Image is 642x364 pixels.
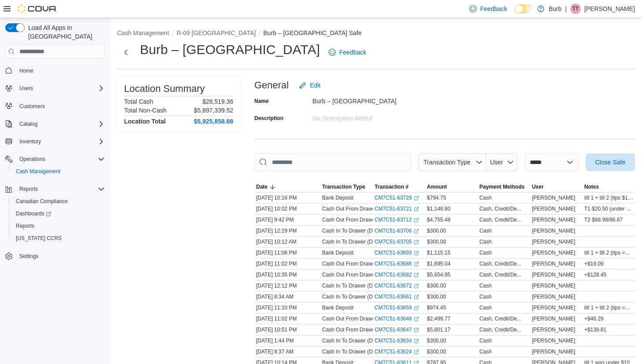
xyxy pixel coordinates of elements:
svg: External link [414,328,419,333]
span: [PERSON_NAME] [532,293,576,300]
a: Dashboards [9,207,108,220]
span: $794.75 [427,194,446,201]
button: Edit [296,76,324,94]
div: [DATE] 10:51 PM [254,324,320,335]
h3: Location Summary [124,84,205,94]
button: Users [2,82,108,95]
a: Home [16,66,37,76]
p: Cash In To Drawer (Drawer 2) [322,238,392,245]
p: Cash Out From Drawer (Drawer 2) [322,216,403,223]
div: Cash, Credit/De... [479,205,521,212]
span: [PERSON_NAME] [532,260,576,267]
button: Transaction Type [320,182,373,192]
a: CM7C51-63682External link [374,271,419,278]
button: Settings [2,250,108,262]
span: Customers [19,103,45,110]
div: Cash [479,304,492,311]
div: [DATE] 11:06 PM [254,248,320,258]
a: Cash Management [12,166,64,177]
div: Cash, Credit/De... [479,216,521,223]
span: Users [19,85,33,92]
span: $300.00 [427,293,446,300]
span: [PERSON_NAME] [532,205,576,212]
span: $300.00 [427,227,446,234]
h6: Total Non-Cash [124,107,167,114]
p: Bank Deposit [322,304,353,311]
button: Close Safe [586,153,635,171]
span: till 1 + till 2 (tips =$147.54) [584,249,633,256]
span: +$128.45 [584,271,606,278]
div: [DATE] 10:02 PM [254,204,320,214]
div: No Description added [312,111,430,122]
button: Amount [425,182,477,192]
span: Cash Management [16,168,60,175]
svg: External link [414,284,419,289]
span: Operations [16,154,105,164]
p: Cash In To Drawer (Drawer 1) [322,337,392,344]
div: Cash [479,249,492,256]
span: Dashboards [16,210,51,217]
div: Cash [479,194,492,201]
span: T1 $20.50 (under $2) [584,205,633,212]
button: Reports [16,184,41,194]
button: Reports [2,183,108,195]
svg: External link [414,240,419,245]
div: Cash [479,348,492,355]
a: CM7C51-63729External link [374,194,419,201]
p: Cash Out From Drawer (Drawer 1) [322,205,403,212]
a: Reports [12,221,38,231]
span: Washington CCRS [12,233,105,244]
svg: External link [414,349,419,355]
span: $5,801.17 [427,326,450,333]
a: Dashboards [12,208,55,219]
a: CM7C51-63624External link [374,348,419,355]
span: Reports [16,222,34,229]
div: [DATE] 10:12 AM [254,237,320,247]
div: Cash, Credit/De... [479,315,521,322]
label: Name [254,98,269,105]
div: Cash, Credit/De... [479,260,521,267]
button: Catalog [2,118,108,130]
span: Feedback [480,4,507,13]
a: CM7C51-63712External link [374,216,419,223]
span: $2,499.77 [427,315,450,322]
span: [PERSON_NAME] [532,227,576,234]
span: [PERSON_NAME] [532,216,576,223]
div: [DATE] 11:02 PM [254,258,320,269]
h1: Burb – [GEOGRAPHIC_DATA] [140,41,320,58]
span: Load All Apps in [GEOGRAPHIC_DATA] [25,23,105,41]
span: [PERSON_NAME] [532,348,576,355]
span: Payment Methods [479,183,525,190]
span: $300.00 [427,348,446,355]
div: Cash [479,227,492,234]
a: CM7C51-63647External link [374,326,419,333]
svg: External link [414,218,419,223]
label: Description [254,115,283,122]
div: [DATE] 12:29 PM [254,226,320,236]
span: [US_STATE] CCRS [16,235,62,242]
a: [US_STATE] CCRS [12,233,65,244]
button: Inventory [2,135,108,148]
span: $4,755.48 [427,216,450,223]
span: $1,115.15 [427,249,450,256]
span: Settings [16,251,105,262]
div: [DATE] 10:16 PM [254,193,320,203]
div: Cash, Credit/De... [479,326,521,333]
span: +$139.81 [584,326,606,333]
button: Next [117,44,135,61]
button: Cash Management [117,29,169,36]
span: $974.45 [427,304,446,311]
button: Operations [2,153,108,165]
button: R-09 [GEOGRAPHIC_DATA] [176,29,256,36]
span: User [490,159,503,166]
a: Customers [16,101,48,112]
span: Inventory [19,138,41,145]
nav: An example of EuiBreadcrumbs [117,29,635,39]
p: Cash In To Drawer (Drawer 1) [322,282,392,289]
span: Reports [12,221,105,231]
span: Transaction # [374,183,408,190]
p: Cash In To Drawer (Drawer 2) [322,348,392,355]
span: Settings [19,253,38,260]
a: CM7C51-63721External link [374,205,419,212]
svg: External link [414,196,419,201]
